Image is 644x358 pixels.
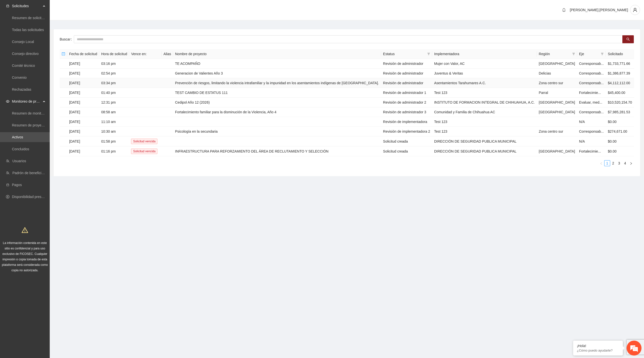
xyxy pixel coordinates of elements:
a: Resumen de solicitudes por aprobar [12,16,68,20]
span: filter [572,52,575,55]
span: Fortalecimie... [579,91,601,95]
span: minus-square [62,52,65,56]
td: TE ACOMPAÑO [173,59,381,69]
td: $7,985,281.53 [606,107,634,117]
td: [DATE] [67,59,99,69]
span: Fortalecimie... [579,149,601,153]
td: $10,520,154.70 [606,98,634,107]
span: Región [539,51,570,57]
td: 08:58 am [99,107,129,117]
span: filter [601,52,604,55]
td: Revisión de administrador [381,69,432,78]
span: Solicitud vencida [131,149,157,154]
td: Test 123 [432,117,537,127]
td: 03:16 pm [99,59,129,69]
span: user [630,8,640,12]
td: Revisión de administrador [381,59,432,69]
td: 10:30 am [99,127,129,136]
td: DIRECCIÓN DE SEGURIDAD PUBLICA MUNICIPAL [432,146,537,156]
span: filter [426,50,431,58]
td: INSTITUTO DE FORMACION INTEGRAL DE CHIHUAHUA, A.C. [432,98,537,107]
td: Zona centro sur [537,127,577,136]
th: Hora de solicitud [99,49,129,59]
td: Revisión de administrador 1 [381,88,432,98]
td: [DATE] [67,117,99,127]
p: ¿Cómo puedo ayudarte? [577,349,619,352]
a: Disponibilidad presupuestal [12,195,54,199]
td: Revisión de administrador 3 [381,107,432,117]
td: [GEOGRAPHIC_DATA] [537,107,577,117]
label: Buscar [60,35,74,43]
td: [DATE] [67,78,99,88]
td: [DATE] [67,136,99,146]
span: Corresponsab... [579,62,604,66]
li: Previous Page [598,160,604,166]
td: [GEOGRAPHIC_DATA] [537,146,577,156]
td: Solicitud creada [381,146,432,156]
button: user [630,5,640,15]
span: Eje [579,51,599,57]
td: Juventus & Veritas [432,69,537,78]
td: Prevención de riesgos, limitando la violencia intrafamiliar y la impunidad en los asentamientos i... [173,78,381,88]
a: Pagos [12,183,22,187]
span: Evaluar, med... [579,100,602,104]
button: right [628,160,634,166]
td: Cedipol Año 12 (2026) [173,98,381,107]
span: left [600,162,603,165]
td: $0.00 [606,146,634,156]
li: 2 [610,160,616,166]
td: $4,112,112.00 [606,78,634,88]
td: 02:54 pm [99,69,129,78]
span: filter [600,50,605,58]
td: [DATE] [67,69,99,78]
td: Test 123 [432,88,537,98]
th: Fecha de solicitud [67,49,99,59]
td: [DATE] [67,88,99,98]
li: Next Page [628,160,634,166]
a: 1 [604,160,610,166]
a: Comité técnico [12,64,35,68]
td: $274,671.00 [606,127,634,136]
td: Generacion de Valientes Año 3 [173,69,381,78]
th: Solicitado [606,49,634,59]
td: Mujer con Valor, AC [432,59,537,69]
a: Resumen de proyectos aprobados [12,123,65,127]
td: N/A [577,117,606,127]
td: Test 123 [432,127,537,136]
span: Estatus [383,51,425,57]
span: Solicitudes [12,1,41,11]
td: Psicología en la secundaria [173,127,381,136]
td: INFRAESTRUCTURA PARA REFORZAMIENTO DEL ÁREA DE RECLUTAMIENTO Y SELECCIÓN [173,146,381,156]
td: Delicias [537,69,577,78]
td: DIRECCIÓN DE SEGURIDAD PUBLICA MUNICIPAL [432,136,537,146]
a: Activos [12,135,23,139]
span: eye [6,100,9,103]
th: Alias [162,49,173,59]
a: Consejo Local [12,40,34,44]
button: search [622,35,634,43]
td: Revisión de implementadora 2 [381,127,432,136]
a: Padrón de beneficiarios [12,171,49,175]
td: 01:58 pm [99,136,129,146]
a: Convenio [12,76,27,80]
td: Revisión de administrador [381,78,432,88]
a: Todas las solicitudes [12,28,44,32]
span: search [626,38,630,41]
li: 1 [604,160,610,166]
span: Corresponsab... [579,129,604,133]
td: 11:10 am [99,117,129,127]
td: $1,733,771.66 [606,59,634,69]
span: Monitoreo de proyectos [12,96,41,106]
td: $45,400.00 [606,88,634,98]
a: Resumen de monitoreo [12,111,48,115]
th: Nombre de proyecto [173,49,381,59]
span: right [630,162,633,165]
span: filter [427,52,430,55]
span: warning [22,227,28,233]
li: 3 [616,160,622,166]
td: [DATE] [67,127,99,136]
td: [DATE] [67,98,99,107]
span: bell [560,8,568,12]
td: 01:40 pm [99,88,129,98]
td: 03:34 pm [99,78,129,88]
